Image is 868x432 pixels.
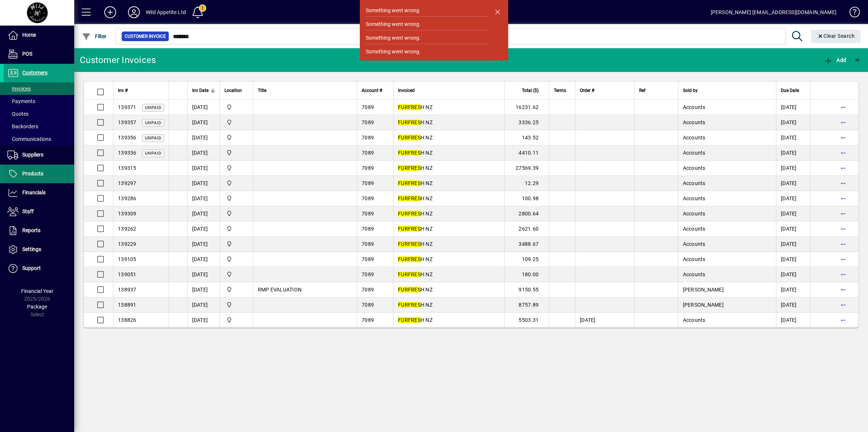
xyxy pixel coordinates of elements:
[398,165,433,171] span: H NZ
[776,221,810,237] td: [DATE]
[118,119,137,125] span: 139357
[776,161,810,176] td: [DATE]
[118,104,137,110] span: 139371
[580,86,594,95] span: Order #
[398,180,433,186] span: H NZ
[504,313,549,327] td: 5503.31
[118,241,137,247] span: 139229
[4,202,74,221] a: Staff
[224,301,249,309] span: Wild Appetite Ltd
[224,133,249,142] span: Wild Appetite Ltd
[22,32,36,38] span: Home
[146,6,186,18] div: Wild Appetite Ltd
[362,256,374,262] span: 7089
[118,195,137,201] span: 139286
[362,86,389,95] div: Account #
[187,206,220,221] td: [DATE]
[837,162,849,174] button: More options
[187,130,220,145] td: [DATE]
[398,165,421,171] em: FURFRES
[82,33,107,39] span: Filter
[398,302,421,308] em: FURFRES
[224,194,249,202] span: Wild Appetite Ltd
[4,120,74,133] a: Backorders
[4,184,74,202] a: Financials
[824,57,846,63] span: Add
[683,180,706,186] span: Accounts
[504,100,549,115] td: 16231.62
[4,82,74,95] a: Invoices
[398,150,421,156] em: FURFRES
[4,133,74,145] a: Communications
[398,226,421,232] em: FURFRES
[837,223,849,235] button: More options
[398,317,421,323] em: FURFRES
[187,252,220,267] td: [DATE]
[504,267,549,282] td: 180.00
[398,271,433,277] span: H NZ
[504,115,549,130] td: 3336.25
[639,86,645,95] span: Ref
[580,317,596,323] span: [DATE]
[776,252,810,267] td: [DATE]
[398,195,433,201] span: H NZ
[7,136,51,142] span: Communications
[258,86,266,95] span: Title
[125,33,166,40] span: Customer Invoice
[118,165,137,171] span: 139315
[776,297,810,313] td: [DATE]
[683,165,706,171] span: Accounts
[224,86,242,95] span: Location
[118,287,137,293] span: 138937
[118,256,137,262] span: 139105
[4,165,74,183] a: Products
[509,86,545,95] div: Total ($)
[781,86,799,95] span: Due Date
[362,180,374,186] span: 7089
[398,287,421,293] em: FURFRES
[504,145,549,161] td: 4410.11
[817,33,855,39] span: Clear Search
[639,86,673,95] div: Ref
[398,241,421,247] em: FURFRES
[22,246,41,252] span: Settings
[362,135,374,141] span: 7089
[398,86,415,95] span: Invoiced
[145,136,161,141] span: Unpaid
[398,195,421,201] em: FURFRES
[683,287,724,293] span: [PERSON_NAME]
[4,221,74,240] a: Reports
[362,150,374,156] span: 7089
[504,297,549,313] td: 8757.89
[398,104,421,110] em: FURFRES
[683,317,706,323] span: Accounts
[145,151,161,156] span: Unpaid
[504,282,549,297] td: 9150.55
[187,161,220,176] td: [DATE]
[118,86,128,95] span: Inv #
[504,237,549,252] td: 3488.67
[554,86,566,95] span: Terms
[118,226,137,232] span: 139262
[683,241,706,247] span: Accounts
[398,86,500,95] div: Invoiced
[118,302,137,308] span: 138891
[118,211,137,217] span: 139309
[187,237,220,252] td: [DATE]
[398,302,433,308] span: H NZ
[580,86,630,95] div: Order #
[683,271,706,277] span: Accounts
[683,86,698,95] span: Sold by
[362,302,374,308] span: 7089
[7,86,31,92] span: Invoices
[224,255,249,263] span: Wild Appetite Ltd
[145,105,161,110] span: Unpaid
[398,104,433,110] span: H NZ
[122,6,146,19] button: Profile
[118,271,137,277] span: 139051
[187,221,220,237] td: [DATE]
[362,271,374,277] span: 7089
[4,259,74,278] a: Support
[776,191,810,206] td: [DATE]
[504,191,549,206] td: 100.98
